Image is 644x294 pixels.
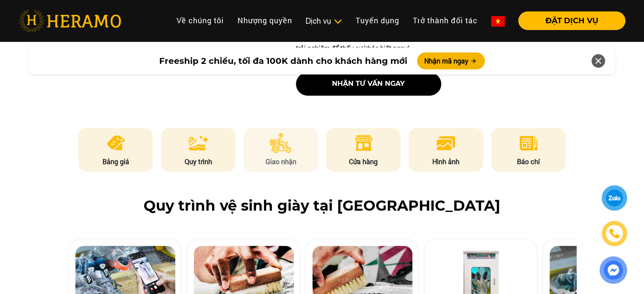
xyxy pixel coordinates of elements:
p: Bảng giá [78,157,153,167]
img: delivery.png [270,133,292,153]
img: process.png [188,133,208,153]
a: Về chúng tôi [170,11,231,30]
a: Trở thành đối tác [406,11,484,30]
p: Giao nhận [243,157,318,167]
span: Freeship 2 chiều, tối đa 100K dành cho khách hàng mới [159,55,407,67]
img: heramo-logo.png [19,10,121,32]
img: image.png [436,133,456,153]
p: Quy trình [161,157,235,167]
button: ĐẶT DỊCH VỤ [518,11,625,30]
img: phone-icon [609,228,619,239]
h2: Quy trình vệ sinh giày tại [GEOGRAPHIC_DATA] [19,197,625,214]
p: Hình ảnh [409,157,483,167]
img: store.png [353,133,374,153]
a: Nhượng quyền [231,11,299,30]
p: Báo chí [491,157,566,167]
img: vn-flag.png [491,16,505,27]
img: news.png [518,133,539,153]
a: phone-icon [603,222,626,245]
div: Dịch vụ [306,15,342,27]
img: pricing.png [105,133,126,153]
button: nhận tư vấn ngay [296,72,441,96]
p: Cửa hàng [326,157,401,167]
a: ĐẶT DỊCH VỤ [511,17,625,25]
button: Nhận mã ngay [417,52,485,69]
img: subToggleIcon [333,17,342,26]
a: Tuyển dụng [349,11,406,30]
